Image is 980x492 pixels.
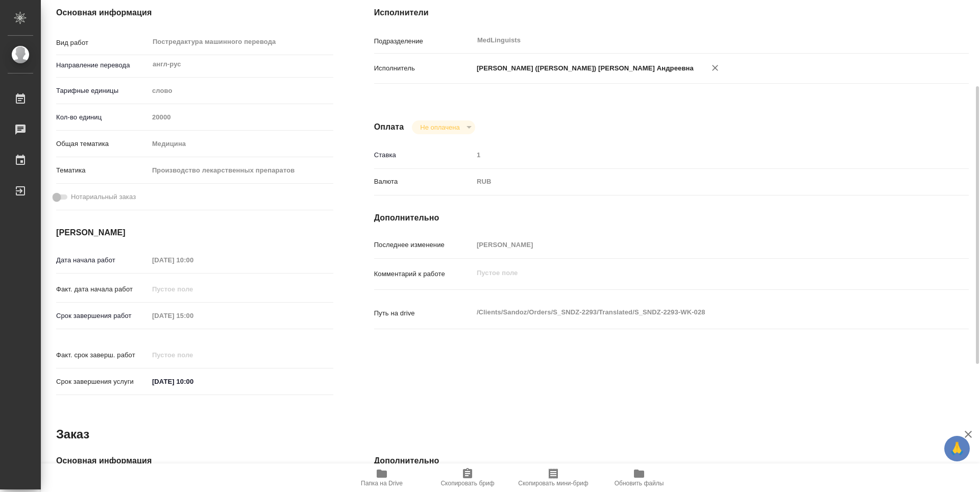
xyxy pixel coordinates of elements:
p: Тарифные единицы [56,86,149,96]
h4: Дополнительно [374,455,969,467]
span: 🙏 [948,438,966,459]
p: [PERSON_NAME] ([PERSON_NAME]) [PERSON_NAME] Андреевна [473,63,694,73]
p: Тематика [56,165,149,176]
p: Факт. дата начала работ [56,284,149,294]
p: Направление перевода [56,60,149,70]
p: Путь на drive [374,308,473,318]
div: Медицина [149,135,333,153]
button: Удалить исполнителя [704,57,726,79]
div: Производство лекарственных препаратов [149,162,333,179]
span: Скопировать мини-бриф [518,480,588,487]
p: Исполнитель [374,63,473,73]
h4: Оплата [374,121,404,133]
h4: Основная информация [56,7,333,19]
h4: Исполнители [374,7,969,19]
p: Срок завершения работ [56,311,149,321]
p: Вид работ [56,38,149,48]
span: Скопировать бриф [440,480,494,487]
input: Пустое поле [473,147,919,162]
h4: Дополнительно [374,212,969,224]
button: Обновить файлы [596,463,682,492]
button: Не оплачена [417,123,462,132]
button: Скопировать бриф [425,463,510,492]
h2: Заказ [56,426,89,442]
p: Кол-во единиц [56,112,149,122]
p: Ставка [374,150,473,160]
input: Пустое поле [473,237,919,252]
span: Нотариальный заказ [71,192,136,202]
input: Пустое поле [149,308,238,323]
button: 🙏 [944,436,970,461]
h4: Основная информация [56,455,333,467]
input: Пустое поле [149,110,333,125]
h4: [PERSON_NAME] [56,227,333,239]
p: Срок завершения услуги [56,377,149,387]
p: Комментарий к работе [374,269,473,279]
div: RUB [473,173,919,190]
textarea: /Clients/Sandoz/Orders/S_SNDZ-2293/Translated/S_SNDZ-2293-WK-028 [473,304,919,321]
p: Дата начала работ [56,255,149,265]
button: Скопировать мини-бриф [510,463,596,492]
input: Пустое поле [149,253,238,267]
input: Пустое поле [149,348,238,362]
span: Обновить файлы [615,480,664,487]
p: Валюта [374,177,473,187]
input: Пустое поле [149,282,238,297]
div: слово [149,82,333,100]
p: Факт. срок заверш. работ [56,350,149,360]
p: Общая тематика [56,139,149,149]
input: ✎ Введи что-нибудь [149,374,238,389]
button: Папка на Drive [339,463,425,492]
p: Подразделение [374,36,473,46]
div: Не оплачена [412,120,475,134]
span: Папка на Drive [361,480,403,487]
p: Последнее изменение [374,240,473,250]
